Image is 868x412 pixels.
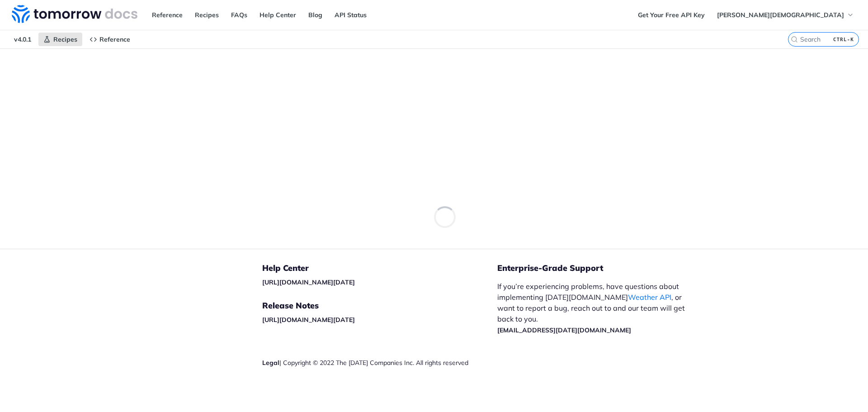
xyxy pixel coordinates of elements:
[226,8,252,22] a: FAQs
[262,316,355,324] a: [URL][DOMAIN_NAME][DATE]
[628,293,671,302] a: Weather API
[330,8,372,22] a: API Status
[147,8,188,22] a: Reference
[99,35,130,43] span: Reference
[85,33,135,46] a: Reference
[262,358,497,367] div: | Copyright © 2022 The [DATE] Companies Inc. All rights reserved
[791,36,798,43] svg: Search
[712,8,859,22] button: [PERSON_NAME][DEMOGRAPHIC_DATA]
[633,8,710,22] a: Get Your Free API Key
[831,35,856,44] kbd: CTRL-K
[262,263,497,274] h5: Help Center
[497,326,631,334] a: [EMAIL_ADDRESS][DATE][DOMAIN_NAME]
[12,5,137,23] img: Tomorrow.io Weather API Docs
[497,263,709,274] h5: Enterprise-Grade Support
[255,8,301,22] a: Help Center
[9,33,36,46] span: v4.0.1
[53,35,77,43] span: Recipes
[262,300,497,311] h5: Release Notes
[717,11,844,19] span: [PERSON_NAME][DEMOGRAPHIC_DATA]
[190,8,224,22] a: Recipes
[38,33,82,46] a: Recipes
[497,281,694,335] p: If you’re experiencing problems, have questions about implementing [DATE][DOMAIN_NAME] , or want ...
[262,359,279,367] a: Legal
[262,278,355,286] a: [URL][DOMAIN_NAME][DATE]
[303,8,327,22] a: Blog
